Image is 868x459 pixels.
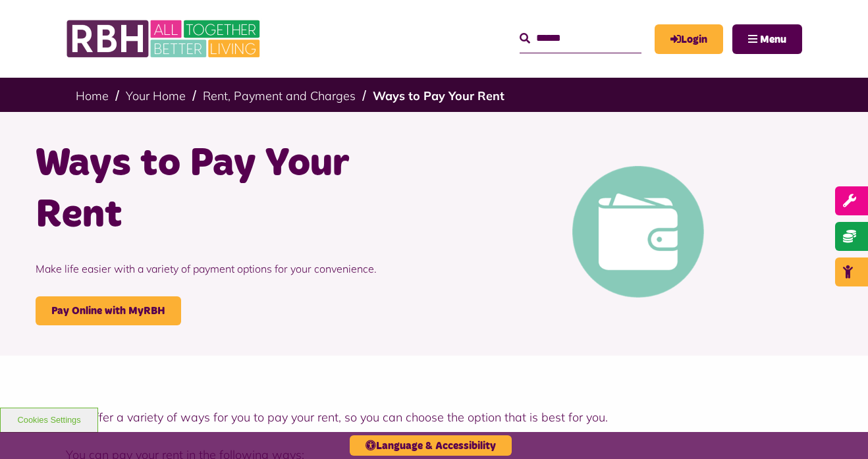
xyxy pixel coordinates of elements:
[732,24,802,54] button: Navigation
[66,13,263,65] img: RBH
[36,138,424,241] h1: Ways to Pay Your Rent
[350,435,512,456] button: Language & Accessibility
[126,88,186,103] a: Your Home
[203,88,356,103] a: Rent, Payment and Charges
[373,88,504,103] a: Ways to Pay Your Rent
[76,88,109,103] a: Home
[66,408,802,426] p: We offer a variety of ways for you to pay your rent, so you can choose the option that is best fo...
[572,166,704,298] img: Pay Rent
[655,24,723,54] a: MyRBH
[36,241,424,296] p: Make life easier with a variety of payment options for your convenience.
[809,400,868,459] iframe: Netcall Web Assistant for live chat
[760,34,786,45] span: Menu
[36,296,181,325] a: Pay Online with MyRBH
